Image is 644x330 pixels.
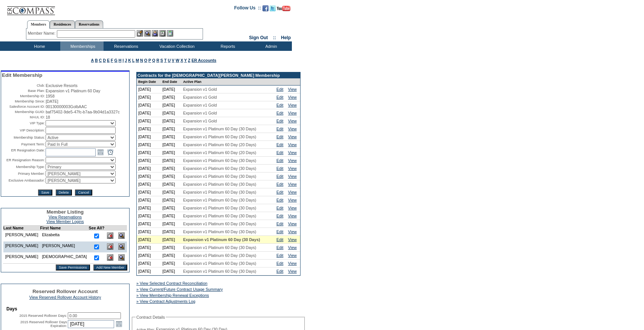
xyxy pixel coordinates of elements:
[161,204,182,212] td: [DATE]
[2,83,45,88] td: Club:
[205,41,249,51] td: Reports
[107,254,113,261] img: Delete
[2,104,45,109] td: Salesforce Account ID:
[137,30,143,37] img: b_edit.gif
[161,188,182,196] td: [DATE]
[2,120,45,126] td: VIP Type:
[276,261,283,266] a: Edit
[288,198,297,202] a: View
[118,243,125,250] img: View Dashboard
[288,214,297,218] a: View
[118,232,125,239] img: View Dashboard
[118,254,125,261] img: View Dashboard
[2,177,45,183] td: Exclusive Ambassador:
[144,30,151,37] img: View
[270,8,276,12] a: Follow us on Twitter
[17,41,60,51] td: Home
[122,58,124,63] a: I
[276,198,283,202] a: Edit
[46,115,50,119] span: 18
[152,30,158,37] img: Impersonate
[276,134,283,139] a: Edit
[46,219,84,224] a: View Member Logins
[161,260,182,267] td: [DATE]
[161,101,182,109] td: [DATE]
[60,41,104,51] td: Memberships
[29,295,101,299] a: View Reserved Rollover Account History
[93,264,128,270] input: Add New Member
[137,220,161,228] td: [DATE]
[182,78,275,86] td: Active Plan
[107,232,113,239] img: Delete
[161,125,182,133] td: [DATE]
[137,125,161,133] td: [DATE]
[115,320,123,328] a: Open the calendar popup.
[6,306,124,312] td: Days
[147,41,205,51] td: Vacation Collection
[183,119,217,123] span: Expansion v1 Gold
[288,142,297,147] a: View
[2,157,45,163] td: ER Resignation Reason:
[160,58,163,63] a: S
[276,150,283,155] a: Edit
[137,236,161,244] td: [DATE]
[137,149,161,157] td: [DATE]
[191,58,216,63] a: ER Accounts
[276,214,283,218] a: Edit
[288,127,297,131] a: View
[136,287,223,292] a: » View Current/Future Contract Usage Summary
[106,148,114,156] a: Open the time view popup.
[161,117,182,125] td: [DATE]
[183,214,256,218] span: Expansion v1 Platinum 60 Day (30 Days)
[288,134,297,139] a: View
[161,93,182,101] td: [DATE]
[107,243,113,250] img: Delete
[184,58,187,63] a: Y
[234,5,261,14] td: Follow Us ::
[161,236,182,244] td: [DATE]
[128,58,131,63] a: K
[288,95,297,99] a: View
[183,237,260,242] span: Expansion v1 Platinum 60 Day (30 Days)
[168,58,171,63] a: U
[75,189,92,196] input: Cancel
[89,226,105,231] td: See All?
[262,5,269,11] img: Become our fan on Facebook
[161,212,182,220] td: [DATE]
[183,111,217,115] span: Expansion v1 Gold
[288,158,297,163] a: View
[288,229,297,234] a: View
[20,320,67,328] label: 2015 Reserved Rollover Days Expiration:
[172,58,174,63] a: V
[2,148,45,156] td: ER Resignation Date:
[183,253,256,258] span: Expansion v1 Platinum 60 Day (30 Days)
[47,209,84,215] span: Member Listing
[249,35,268,40] a: Sign Out
[281,35,291,40] a: Help
[183,127,256,131] span: Expansion v1 Platinum 60 Day (30 Days)
[2,171,45,177] td: Primary Member:
[2,164,45,170] td: Membership Type:
[276,206,283,210] a: Edit
[46,89,100,93] span: Expansion v1 Platinum 60 Day
[161,109,182,117] td: [DATE]
[183,158,256,163] span: Expansion v1 Platinum 60 Day (30 Days)
[161,267,182,275] td: [DATE]
[180,58,183,63] a: X
[161,78,182,86] td: End Date
[288,119,297,123] a: View
[288,245,297,250] a: View
[276,87,283,92] a: Edit
[161,244,182,252] td: [DATE]
[276,166,283,171] a: Edit
[161,133,182,141] td: [DATE]
[288,150,297,155] a: View
[137,86,161,93] td: [DATE]
[137,101,161,109] td: [DATE]
[156,58,159,63] a: R
[3,226,40,231] td: Last Name
[104,41,147,51] td: Reservations
[276,119,283,123] a: Edit
[276,269,283,273] a: Edit
[161,165,182,173] td: [DATE]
